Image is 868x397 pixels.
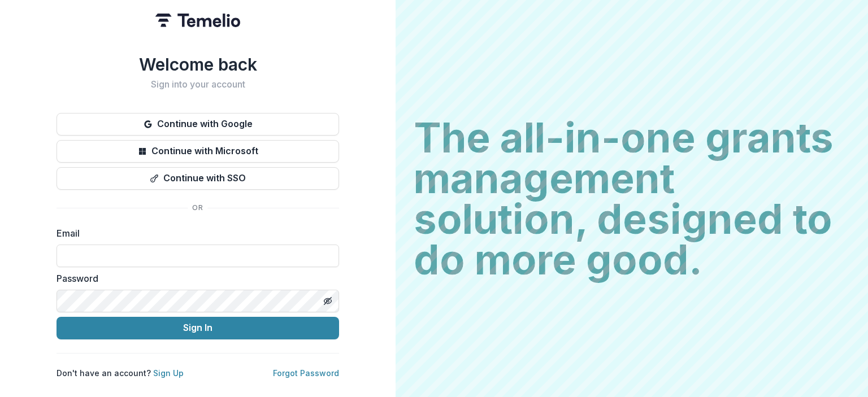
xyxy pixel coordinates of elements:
[155,14,240,27] img: Temelio
[57,113,339,136] button: Continue with Google
[57,140,339,163] button: Continue with Microsoft
[57,54,339,75] h1: Welcome back
[57,167,339,190] button: Continue with SSO
[57,317,339,339] button: Sign In
[273,368,339,378] a: Forgot Password
[57,272,332,285] label: Password
[57,226,332,240] label: Email
[57,79,339,90] h2: Sign into your account
[57,367,184,379] p: Don't have an account?
[153,368,184,378] a: Sign Up
[319,292,337,310] button: Toggle password visibility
